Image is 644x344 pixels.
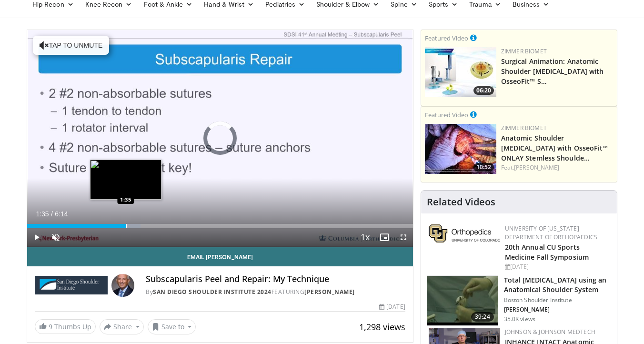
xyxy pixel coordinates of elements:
h4: Related Videos [427,196,495,208]
button: Share [100,319,144,334]
a: University of [US_STATE] Department of Orthopaedics [505,224,597,241]
button: Play [27,228,46,247]
a: 20th Annual CU Sports Medicine Fall Symposium [505,243,589,262]
video-js: Video Player [27,30,413,247]
span: 06:20 [473,86,494,95]
small: Featured Video [425,111,468,119]
div: [DATE] [379,303,405,311]
img: Avatar [111,274,134,297]
span: / [51,210,53,218]
button: Tap to unmute [33,36,109,55]
a: 06:20 [425,47,496,97]
button: Save to [148,319,196,334]
div: Progress Bar [27,224,413,228]
a: San Diego Shoulder Institute 2024 [153,288,272,296]
a: [PERSON_NAME] [304,288,355,296]
p: [PERSON_NAME] [504,306,611,314]
a: 9 Thumbs Up [35,319,96,334]
a: 10:52 [425,124,496,174]
h3: Total [MEDICAL_DATA] using an Anatomical Shoulder System [504,275,611,294]
div: By FEATURING [146,288,405,296]
span: 39:24 [471,312,494,322]
a: Zimmer Biomet [501,124,547,132]
a: Johnson & Johnson MedTech [505,328,595,336]
a: 39:24 Total [MEDICAL_DATA] using an Anatomical Shoulder System Boston Shoulder Institute [PERSON_... [427,275,611,326]
img: 38824_0000_3.png.150x105_q85_crop-smart_upscale.jpg [427,276,498,325]
a: Anatomic Shoulder [MEDICAL_DATA] with OsseoFit™ ONLAY Stemless Shoulde… [501,133,608,162]
p: 35.0K views [504,315,535,323]
span: 1,298 views [359,321,405,333]
div: [DATE] [505,263,609,271]
p: Boston Shoulder Institute [504,296,611,304]
span: 10:52 [473,163,494,172]
a: Email [PERSON_NAME] [27,247,413,266]
span: 6:14 [55,210,68,218]
div: Feat. [501,163,613,172]
h4: Subscapularis Peel and Repair: My Technique [146,274,405,284]
small: Featured Video [425,34,468,42]
span: 1:35 [36,210,49,218]
a: Surgical Animation: Anatomic Shoulder [MEDICAL_DATA] with OsseoFit™ S… [501,57,604,86]
button: Playback Rate [356,228,375,247]
img: image.jpeg [90,160,161,200]
button: Enable picture-in-picture mode [375,228,394,247]
a: [PERSON_NAME] [514,163,559,172]
img: 355603a8-37da-49b6-856f-e00d7e9307d3.png.150x105_q85_autocrop_double_scale_upscale_version-0.2.png [429,224,500,243]
span: 9 [49,322,52,331]
a: Zimmer Biomet [501,47,547,55]
img: San Diego Shoulder Institute 2024 [35,274,108,297]
button: Fullscreen [394,228,413,247]
img: 84e7f812-2061-4fff-86f6-cdff29f66ef4.150x105_q85_crop-smart_upscale.jpg [425,47,496,97]
img: 68921608-6324-4888-87da-a4d0ad613160.150x105_q85_crop-smart_upscale.jpg [425,124,496,174]
button: Unmute [46,228,65,247]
